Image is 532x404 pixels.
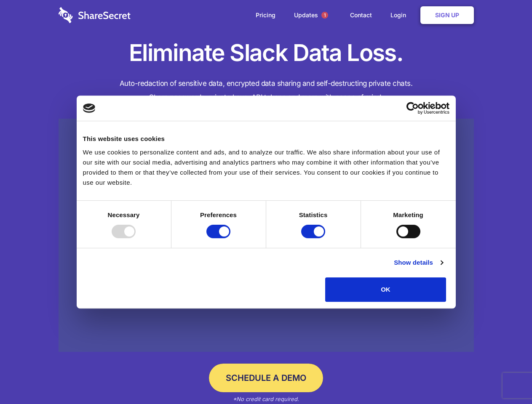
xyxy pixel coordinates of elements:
span: 1 [321,12,328,19]
a: Usercentrics Cookiebot - opens in a new window [376,102,449,114]
a: Show details [394,258,443,268]
a: Contact [342,2,380,28]
div: This website uses cookies [83,134,449,144]
h1: Eliminate Slack Data Loss. [59,38,474,68]
a: Sign Up [420,6,474,24]
div: We use cookies to personalize content and ads, and to analyze our traffic. We also share informat... [83,147,449,188]
a: Login [382,2,419,28]
img: logo-wordmark-white-trans-d4663122ce5f474addd5e946df7df03e33cb6a1c49d2221995e7729f52c070b2.svg [59,7,131,23]
strong: Preferences [200,211,237,218]
button: OK [325,277,446,302]
h4: Auto-redaction of sensitive data, encrypted data sharing and self-destructing private chats. Shar... [59,77,474,104]
strong: Necessary [108,211,140,218]
a: Pricing [247,2,284,28]
img: logo [83,104,96,113]
strong: Marketing [393,211,423,218]
em: *No credit card required. [233,396,299,402]
a: Schedule a Demo [209,364,323,392]
a: Wistia video thumbnail [59,119,474,352]
strong: Statistics [299,211,328,218]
